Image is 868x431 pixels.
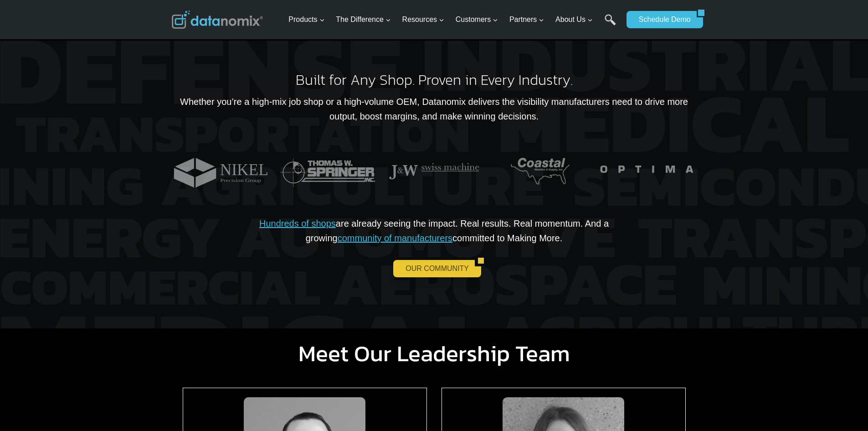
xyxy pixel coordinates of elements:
[605,14,616,35] a: Search
[172,73,697,87] h2: Built for Any Shop. Proven in Every Industry.
[5,244,146,426] iframe: Popup CTA
[338,233,452,243] a: community of manufacturers
[384,138,484,205] div: 18 of 26
[172,138,697,205] div: Photo Gallery Carousel
[402,14,444,26] span: Resources
[627,11,697,28] a: Schedule Demo
[393,260,475,277] a: OUR COMMUNITY
[336,14,391,26] span: The Difference
[172,342,697,365] h1: Meet Our Leadership Team
[278,138,378,205] img: Datanomix Customer, TW Springer
[171,138,271,205] img: Nikel Precision, Datanomix Customer
[288,14,324,26] span: Products
[230,216,638,245] p: are already seeing the impact. Real results. Real momentum. And a growing committed to Making More.
[172,94,697,124] p: Whether you’re a high-mix job shop or a high-volume OEM, Datanomix delivers the visibility manufa...
[259,218,336,228] a: Hundreds of shops
[490,138,590,205] div: 19 of 26
[490,138,590,205] img: Datanomix Customer, Coastal Machine
[596,138,696,205] img: Datanomix Customer, Optima Manufacturing
[509,14,544,26] span: Partners
[172,10,263,29] img: Datanomix
[384,138,484,205] img: Datanomix Customer, J&W Swiss Machine
[596,138,696,205] div: 20 of 26
[278,138,378,205] div: 17 of 26
[171,138,271,205] div: 16 of 26
[555,14,593,26] span: About Us
[285,5,622,35] nav: Primary Navigation
[456,14,498,26] span: Customers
